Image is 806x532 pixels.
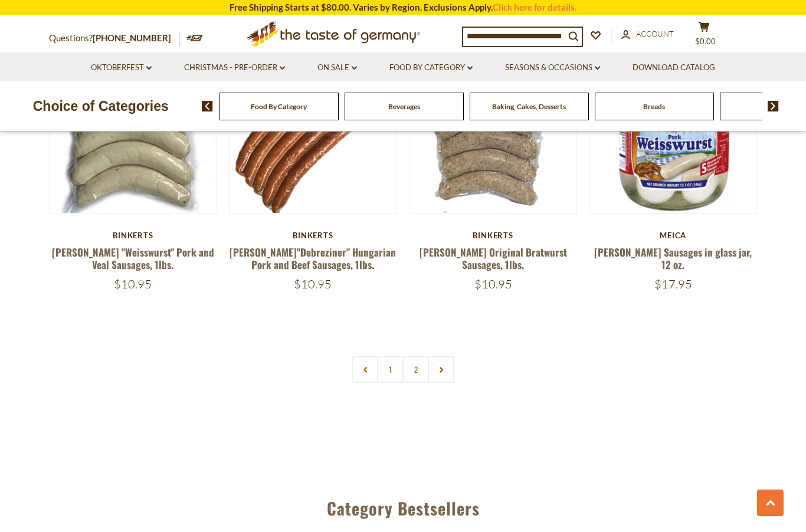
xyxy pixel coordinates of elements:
[686,21,722,51] button: $0.00
[768,101,779,111] img: next arrow
[474,277,512,291] span: $10.95
[654,277,692,291] span: $17.95
[24,481,782,530] div: Category Bestsellers
[202,101,213,111] img: previous arrow
[93,32,171,43] a: [PHONE_NUMBER]
[294,277,332,291] span: $10.95
[91,61,152,74] a: Oktoberfest
[643,102,665,111] a: Breads
[317,61,357,74] a: On Sale
[695,37,716,46] span: $0.00
[594,245,752,272] a: [PERSON_NAME] Sausages in glass jar, 12 oz.
[589,231,757,240] div: Meica
[621,28,674,41] a: Account
[402,356,429,383] a: 2
[52,245,214,272] a: [PERSON_NAME] "Weisswurst" Pork and Veal Sausages, 1lbs.
[184,61,285,74] a: Christmas - PRE-ORDER
[114,277,152,291] span: $10.95
[633,61,715,74] a: Download Catalog
[389,61,473,74] a: Food By Category
[636,29,674,38] span: Account
[230,245,396,272] a: [PERSON_NAME]"Debreziner" Hungarian Pork and Beef Sausages, 1lbs.
[493,2,576,12] a: Click here for details.
[492,102,566,111] a: Baking, Cakes, Desserts
[377,356,404,383] a: 1
[229,231,397,240] div: Binkerts
[505,61,600,74] a: Seasons & Occasions
[409,231,577,240] div: Binkerts
[420,245,567,272] a: [PERSON_NAME] Original Bratwurst Sausages, 1lbs.
[251,102,307,111] a: Food By Category
[49,231,217,240] div: Binkerts
[49,31,180,46] p: Questions?
[388,102,420,111] a: Beverages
